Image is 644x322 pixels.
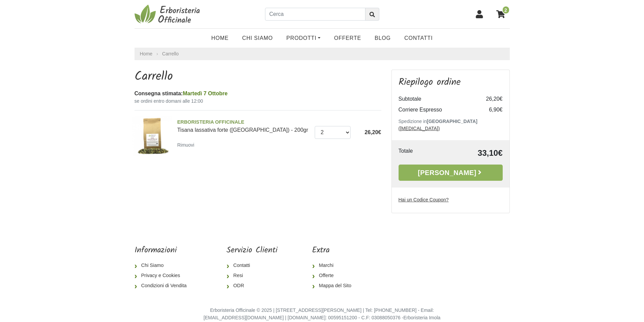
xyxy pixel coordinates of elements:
a: Condizioni di Vendita [135,281,192,291]
h3: Riepilogo ordine [399,77,503,88]
span: Martedì 7 Ottobre [183,91,228,96]
a: Contatti [226,261,278,271]
div: Consegna stimata: [135,90,381,98]
u: Hai un Codice Coupon? [399,197,449,202]
td: 6,90€ [476,104,503,115]
img: Tisana lassativa forte (NV) - 200gr [132,116,172,156]
p: Spedizione in [399,118,503,132]
small: Erboristeria Officinale © 2025 | [STREET_ADDRESS][PERSON_NAME] | Tel: [PHONE_NUMBER] - Email: [EM... [204,307,440,320]
a: Marchi [312,261,357,271]
a: Home [140,50,152,57]
td: 33,10€ [437,147,503,159]
h5: Servizio Clienti [226,246,278,255]
a: Home [205,31,235,45]
h1: Carrello [135,70,381,84]
td: Corriere Espresso [399,104,476,115]
h5: Extra [312,246,357,255]
a: Resi [226,271,278,281]
span: 2 [502,6,510,14]
a: ODR [226,281,278,291]
small: se ordini entro domani alle 12:00 [135,98,381,105]
img: Erboristeria Officinale [135,4,202,24]
a: Mappa del Sito [312,281,357,291]
a: Rimuovi [177,141,197,149]
span: 26,20€ [365,129,381,135]
td: Totale [399,147,437,159]
a: Blog [368,31,398,45]
a: Chi Siamo [135,261,192,271]
a: Chi Siamo [235,31,280,45]
label: Hai un Codice Coupon? [399,196,449,203]
span: ERBORISTERIA OFFICINALE [177,119,310,126]
a: ERBORISTERIA OFFICINALETisana lassativa forte ([GEOGRAPHIC_DATA]) - 200gr [177,119,310,133]
a: Prodotti [280,31,327,45]
td: Subtotale [399,94,476,104]
a: Carrello [162,51,179,56]
a: 2 [493,6,510,23]
nav: breadcrumb [135,48,510,60]
a: Privacy e Cookies [135,271,192,281]
a: ([MEDICAL_DATA]) [399,126,440,131]
b: [GEOGRAPHIC_DATA] [427,119,478,124]
h5: Informazioni [135,246,192,255]
iframe: fb:page Facebook Social Plugin [391,246,509,269]
a: Erboristeria Imola [403,315,440,320]
small: Rimuovi [177,142,194,148]
a: Offerte [312,271,357,281]
td: 26,20€ [476,94,503,104]
a: Contatti [398,31,439,45]
input: Cerca [265,8,365,21]
a: OFFERTE [327,31,368,45]
a: [PERSON_NAME] [399,165,503,181]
